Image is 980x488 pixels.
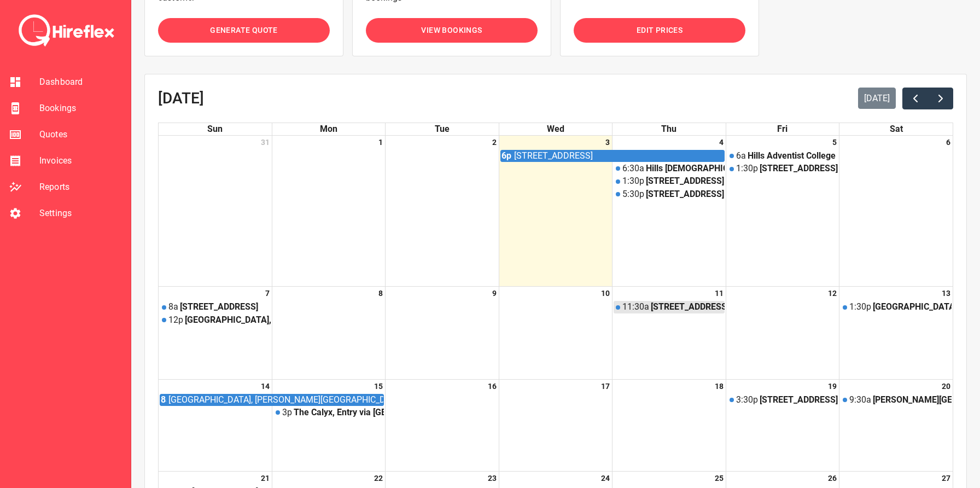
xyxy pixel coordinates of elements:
[159,136,272,287] td: August 31, 2025
[499,287,612,379] td: September 10, 2025
[160,394,166,405] div: 8a
[858,88,896,109] button: [DATE]
[603,136,612,149] a: September 3, 2025
[927,88,953,109] button: Next month
[545,123,567,135] a: Wednesday
[39,181,122,194] span: Reports
[159,379,272,471] td: September 14, 2025
[259,472,272,485] a: September 21, 2025
[185,315,271,325] div: [GEOGRAPHIC_DATA], [GEOGRAPHIC_DATA], [GEOGRAPHIC_DATA]
[826,472,839,485] a: September 26, 2025
[39,207,122,220] span: Settings
[39,102,122,115] span: Bookings
[386,379,499,471] td: September 16, 2025
[205,123,225,135] a: Sunday
[490,136,499,149] a: September 2, 2025
[873,302,952,312] div: [GEOGRAPHIC_DATA] [GEOGRAPHIC_DATA], [PERSON_NAME][GEOGRAPHIC_DATA], [GEOGRAPHIC_DATA]
[944,136,953,149] a: September 6, 2025
[622,176,644,186] div: 1:30p
[168,302,178,312] div: 8a
[486,472,499,485] a: September 23, 2025
[622,164,644,173] div: 6:30a
[386,287,499,379] td: September 9, 2025
[599,287,612,300] a: September 10, 2025
[612,287,726,379] td: September 11, 2025
[760,395,838,405] div: [STREET_ADDRESS][PERSON_NAME]
[826,380,839,393] a: September 19, 2025
[637,24,682,37] span: Edit Prices
[372,472,385,485] a: September 22, 2025
[514,150,593,161] div: [STREET_ADDRESS]
[736,151,746,161] div: 6a
[760,164,838,173] div: [STREET_ADDRESS]
[748,151,838,161] div: Hills Adventist College - [GEOGRAPHIC_DATA], [GEOGRAPHIC_DATA]
[259,380,272,393] a: September 14, 2025
[775,123,790,135] a: Friday
[736,395,758,405] div: 3:30p
[713,472,726,485] a: September 25, 2025
[159,287,272,379] td: September 7, 2025
[39,154,122,167] span: Invoices
[599,380,612,393] a: September 17, 2025
[272,136,385,287] td: September 1, 2025
[726,287,839,379] td: September 12, 2025
[839,287,953,379] td: September 13, 2025
[263,287,272,300] a: September 7, 2025
[839,379,953,471] td: September 20, 2025
[726,136,839,287] td: September 5, 2025
[873,395,952,405] div: [PERSON_NAME][GEOGRAPHIC_DATA], [GEOGRAPHIC_DATA]
[940,287,953,300] a: September 13, 2025
[499,379,612,471] td: September 17, 2025
[168,315,183,325] div: 12p
[651,302,724,312] div: [STREET_ADDRESS][PERSON_NAME]
[318,123,340,135] a: Monday
[849,395,871,405] div: 9:30a
[376,287,385,300] a: September 8, 2025
[612,136,726,287] td: September 4, 2025
[888,123,905,135] a: Saturday
[490,287,499,300] a: September 9, 2025
[282,408,292,417] div: 3p
[180,302,271,312] div: [STREET_ADDRESS]
[830,136,839,149] a: September 5, 2025
[646,176,724,186] div: [STREET_ADDRESS]
[646,164,724,173] div: Hills [DEMOGRAPHIC_DATA][GEOGRAPHIC_DATA] [PERSON_NAME][GEOGRAPHIC_DATA], [GEOGRAPHIC_DATA]
[386,136,499,287] td: September 2, 2025
[501,150,512,161] div: 6p
[622,302,649,312] div: 11:30a
[717,136,726,149] a: September 4, 2025
[839,136,953,287] td: September 6, 2025
[486,380,499,393] a: September 16, 2025
[726,379,839,471] td: September 19, 2025
[622,189,644,199] div: 5:30p
[659,123,679,135] a: Thursday
[849,302,871,312] div: 1:30p
[158,90,204,107] h2: [DATE]
[826,287,839,300] a: September 12, 2025
[736,164,758,173] div: 1:30p
[272,287,385,379] td: September 8, 2025
[713,287,726,300] a: September 11, 2025
[376,136,385,149] a: September 1, 2025
[940,380,953,393] a: September 20, 2025
[599,472,612,485] a: September 24, 2025
[499,136,612,287] td: September 3, 2025
[294,408,384,417] div: The Calyx, Entry via [GEOGRAPHIC_DATA] ([GEOGRAPHIC_DATA], [GEOGRAPHIC_DATA], [GEOGRAPHIC_DATA]
[272,379,385,471] td: September 15, 2025
[612,379,726,471] td: September 18, 2025
[39,128,122,141] span: Quotes
[421,24,482,37] span: View Bookings
[168,394,383,405] div: [GEOGRAPHIC_DATA], [PERSON_NAME][GEOGRAPHIC_DATA], [GEOGRAPHIC_DATA], [GEOGRAPHIC_DATA]
[646,189,724,199] div: [STREET_ADDRESS]
[433,123,452,135] a: Tuesday
[372,380,385,393] a: September 15, 2025
[902,88,928,109] button: Previous month
[39,75,122,89] span: Dashboard
[259,136,272,149] a: August 31, 2025
[210,24,278,37] span: Generate Quote
[940,472,953,485] a: September 27, 2025
[713,380,726,393] a: September 18, 2025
